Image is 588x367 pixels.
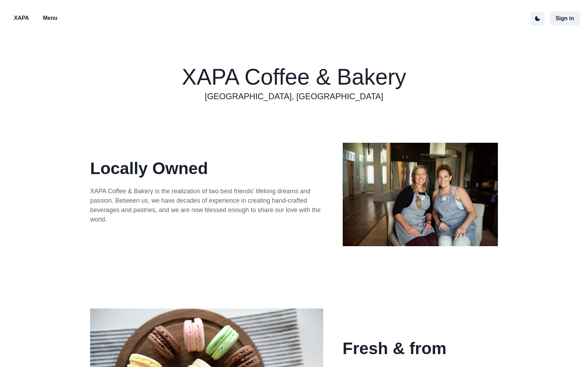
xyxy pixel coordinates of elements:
[550,11,580,25] button: Sign in
[343,143,498,247] img: xapa owners
[531,11,545,25] button: active dark theme mode
[43,14,57,22] p: Menu
[90,187,323,224] p: XAPA Coffee & Bakery is the realization of two best friends' lifelong dreams and passion. Between...
[14,14,29,22] p: XAPA
[90,156,323,181] p: Locally Owned
[182,64,406,90] h1: XAPA Coffee & Bakery
[205,90,383,103] a: [GEOGRAPHIC_DATA], [GEOGRAPHIC_DATA]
